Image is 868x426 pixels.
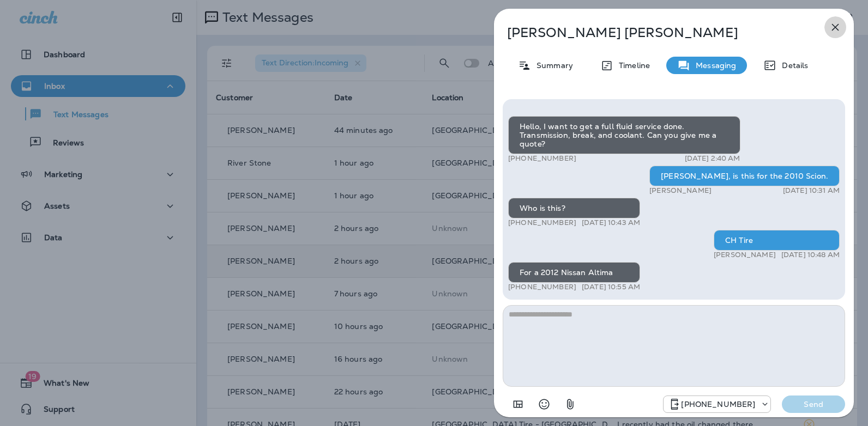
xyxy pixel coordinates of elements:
[508,262,640,283] div: For a 2012 Nissan Altima
[582,218,640,227] p: [DATE] 10:43 AM
[781,251,840,259] p: [DATE] 10:48 AM
[508,283,576,291] p: [PHONE_NUMBER]
[508,154,576,163] p: [PHONE_NUMBER]
[783,186,840,195] p: [DATE] 10:31 AM
[649,186,712,195] p: [PERSON_NAME]
[613,61,650,70] p: Timeline
[714,230,840,251] div: CH Tire
[508,198,640,218] div: Who is this?
[649,166,840,186] div: [PERSON_NAME], is this for the 2010 Scion.
[508,116,740,154] div: Hello, I want to get a full fluid service done. Transmission, break, and coolant. Can you give me...
[533,393,555,415] button: Select an emoji
[508,218,576,227] p: [PHONE_NUMBER]
[681,400,755,409] p: [PHONE_NUMBER]
[582,283,640,291] p: [DATE] 10:55 AM
[776,61,808,70] p: Details
[531,61,573,70] p: Summary
[664,398,770,411] div: +1 (984) 409-9300
[690,61,736,70] p: Messaging
[685,154,740,163] p: [DATE] 2:40 AM
[507,25,805,40] p: [PERSON_NAME] [PERSON_NAME]
[714,251,776,259] p: [PERSON_NAME]
[507,393,529,415] button: Add in a premade template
